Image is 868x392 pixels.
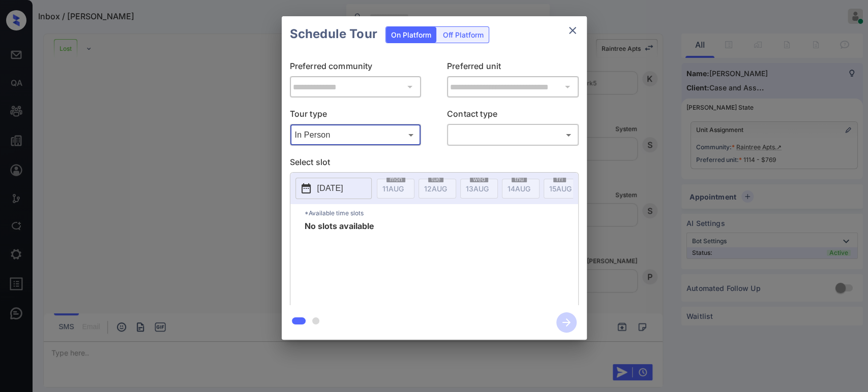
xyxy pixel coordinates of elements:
span: No slots available [305,222,374,303]
p: Contact type [447,108,579,124]
div: Off Platform [438,27,489,43]
p: Tour type [290,108,422,124]
button: btn-next [550,309,583,336]
p: Preferred unit [447,60,579,76]
p: *Available time slots [305,204,578,222]
p: Preferred community [290,60,422,76]
p: [DATE] [317,182,343,194]
button: close [562,20,583,41]
h2: Schedule Tour [282,16,385,52]
div: In Person [292,126,419,143]
button: [DATE] [295,178,372,199]
div: On Platform [386,27,436,43]
p: Select slot [290,156,579,172]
